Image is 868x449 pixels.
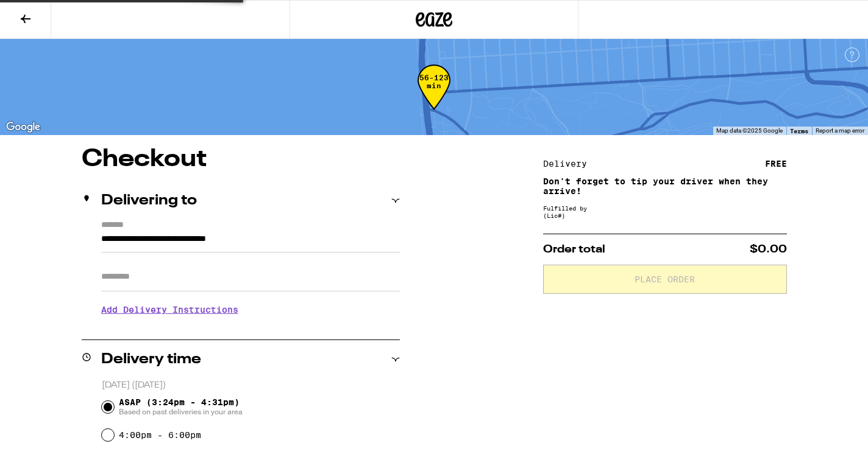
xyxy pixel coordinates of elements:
[101,193,197,208] h2: Delivering to
[418,74,450,119] div: 56-123 min
[816,127,864,134] a: Report a map error
[119,430,201,440] label: 4:00pm - 6:00pm
[82,147,400,172] h1: Checkout
[543,265,787,294] button: Place Order
[790,127,808,134] a: Terms
[543,204,787,219] div: Fulfilled by (Lic# )
[119,397,243,417] span: ASAP (3:24pm - 4:31pm)
[119,407,243,417] span: Based on past deliveries in your area
[543,159,596,168] div: Delivery
[7,9,88,18] span: Hi. Need any help?
[543,244,605,255] span: Order total
[3,119,43,135] img: Google
[635,275,695,284] span: Place Order
[102,380,400,391] p: [DATE] ([DATE])
[543,176,787,196] p: Don't forget to tip your driver when they arrive!
[101,352,201,367] h2: Delivery time
[716,127,783,134] span: Map data ©2025 Google
[765,159,787,168] div: FREE
[3,119,43,135] a: Open this area in Google Maps (opens a new window)
[101,296,400,324] h3: Add Delivery Instructions
[101,324,400,333] p: We'll contact you at [PHONE_NUMBER] when we arrive
[750,244,787,255] span: $0.00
